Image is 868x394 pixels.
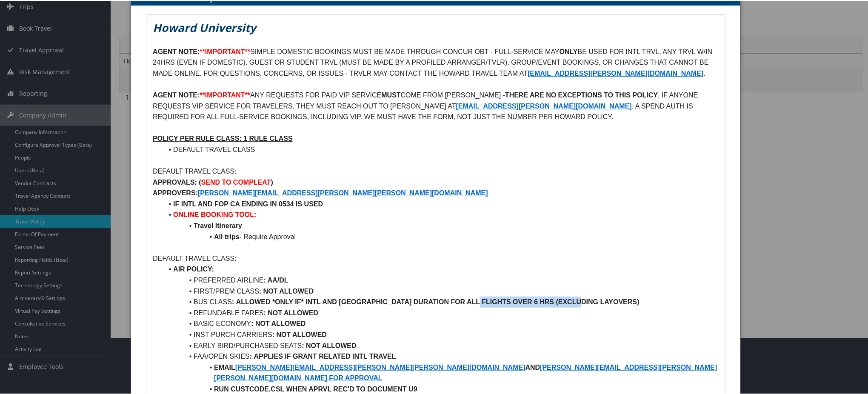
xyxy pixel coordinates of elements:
strong: THERE ARE NO EXCEPTIONS TO THIS POLICY [505,91,658,98]
li: BASIC ECONOMY [163,317,719,328]
strong: ONLY [560,47,578,54]
p: ANY REQUESTS FOR PAID VIP SERVICE COME FROM [PERSON_NAME] - . IF ANYONE REQUESTS VIP SERVICE FOR ... [153,89,719,122]
li: FIRST/PREM CLASS [163,285,719,296]
strong: ONLINE BOOKING TOOL: [173,210,256,217]
strong: APPLIES IF GRANT RELATED INTL TRAVEL [254,352,396,359]
strong: MUST [381,91,400,98]
strong: : NOT ALLOWED [302,341,356,348]
strong: AIR POLICY: [173,265,214,272]
strong: RUN CUSTCODE.CSL WHEN APRVL REC'D TO DOCUMENT U9 [214,385,417,392]
u: POLICY PER RULE CLASS: 1 RULE CLASS [153,134,293,141]
strong: : [250,352,252,359]
strong: Travel Itinerary [194,221,242,228]
a: [PERSON_NAME][EMAIL_ADDRESS][PERSON_NAME][PERSON_NAME][DOMAIN_NAME] [235,363,525,370]
li: INST PURCH CARRIERS [163,328,719,340]
li: DEFAULT TRAVEL CLASS [163,143,719,154]
strong: : NOT ALLOWED [251,319,306,326]
em: Howard University [153,19,256,34]
p: SIMPLE DOMESTIC BOOKINGS MUST BE MADE THROUGH CONCUR OBT - FULL-SERVICE MAY BE USED FOR INTL TRVL... [153,46,719,78]
strong: IF INTL AND FOP CA ENDING IN 0534 IS USED [173,200,323,207]
li: - Require Approval [163,231,719,242]
strong: SEND TO COMPLEAT [201,178,271,185]
li: PREFERRED AIRLINE [163,274,719,285]
li: BUS CLASS [163,296,719,307]
strong: : NOT ALLOWED [272,330,327,337]
strong: EMAIL [214,363,235,370]
a: [EMAIL_ADDRESS][PERSON_NAME][DOMAIN_NAME] [528,69,703,76]
strong: AGENT NOTE: [153,91,200,98]
strong: : NOT ALLOWED [264,308,318,316]
strong: All trips [214,232,240,240]
a: [PERSON_NAME][EMAIL_ADDRESS][PERSON_NAME][PERSON_NAME][DOMAIN_NAME] [198,188,488,196]
li: REFUNDABLE FARES [163,307,719,318]
li: FAA/OPEN SKIES [163,350,719,361]
strong: : AA/DL [264,276,288,283]
p: DEFAULT TRAVEL CLASS: [153,252,719,263]
strong: APPROVERS: [153,188,198,196]
strong: AND [525,363,540,370]
strong: : NOT ALLOWED [259,287,314,294]
li: EARLY BIRD/PURCHASED SEATS [163,340,719,351]
strong: ( [199,178,201,185]
p: DEFAULT TRAVEL CLASS: [153,165,719,176]
strong: : [232,297,234,305]
strong: ) [271,178,273,185]
strong: APPROVALS: [153,178,197,185]
strong: AGENT NOTE: [153,47,200,54]
a: [EMAIL_ADDRESS][PERSON_NAME][DOMAIN_NAME] [456,102,632,109]
strong: ALLOWED *ONLY IF* INTL AND [GEOGRAPHIC_DATA] DURATION FOR ALL FLIGHTS OVER 6 HRS (EXCLUDING LAYOV... [236,297,640,305]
